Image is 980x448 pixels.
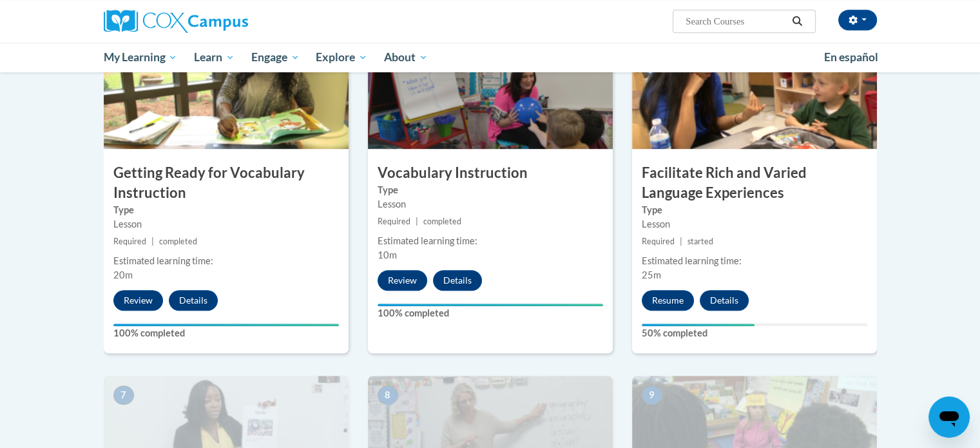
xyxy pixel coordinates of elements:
[113,385,134,405] span: 7
[642,237,675,246] span: Required
[113,237,146,246] span: Required
[433,270,482,291] button: Details
[113,269,133,280] span: 20m
[194,50,235,65] span: Learn
[378,217,410,226] span: Required
[113,326,339,340] label: 100% completed
[642,385,662,405] span: 9
[113,217,339,231] div: Lesson
[376,43,436,72] a: About
[368,163,613,183] h3: Vocabulary Instruction
[251,50,300,65] span: Engage
[84,43,896,72] div: Main menu
[243,43,308,72] a: Engage
[642,324,754,326] div: Your progress
[642,326,867,340] label: 50% completed
[824,50,878,64] span: En español
[816,44,887,71] a: En español
[151,237,154,246] span: |
[416,217,418,226] span: |
[787,14,807,29] button: Search
[316,50,367,65] span: Explore
[378,183,603,197] label: Type
[378,249,397,260] span: 10m
[113,290,163,311] button: Review
[113,324,339,326] div: Your progress
[368,20,613,149] img: Course Image
[838,10,877,30] button: Account Settings
[104,20,349,149] img: Course Image
[632,20,877,149] img: Course Image
[378,306,603,320] label: 100% completed
[378,270,427,291] button: Review
[104,10,248,33] img: Cox Campus
[687,237,713,246] span: started
[423,217,461,226] span: completed
[186,43,243,72] a: Learn
[642,269,661,280] span: 25m
[642,217,867,231] div: Lesson
[642,203,867,217] label: Type
[113,203,339,217] label: Type
[169,290,218,311] button: Details
[384,50,428,65] span: About
[159,237,197,246] span: completed
[104,10,349,33] a: Cox Campus
[104,163,349,203] h3: Getting Ready for Vocabulary Instruction
[928,396,970,438] iframe: Button to launch messaging window
[700,290,749,311] button: Details
[684,14,787,29] input: Search Courses
[95,43,186,72] a: My Learning
[642,254,867,268] div: Estimated learning time:
[632,163,877,203] h3: Facilitate Rich and Varied Language Experiences
[378,385,398,405] span: 8
[642,290,694,311] button: Resume
[378,304,603,306] div: Your progress
[113,254,339,268] div: Estimated learning time:
[680,237,682,246] span: |
[307,43,376,72] a: Explore
[103,50,177,65] span: My Learning
[378,197,603,211] div: Lesson
[378,234,603,248] div: Estimated learning time:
